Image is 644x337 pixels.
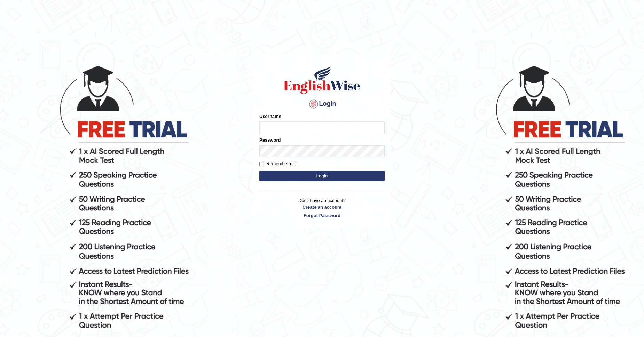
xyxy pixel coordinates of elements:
[282,64,362,95] img: Logo of English Wise sign in for intelligent practice with AI
[259,98,385,110] h4: Login
[259,197,385,219] p: Don't have an account?
[259,212,385,219] a: Forgot Password
[259,171,385,181] button: Login
[259,162,264,166] input: Remember me
[259,160,296,167] label: Remember me
[259,113,281,120] label: Username
[259,137,281,143] label: Password
[259,204,385,210] a: Create an account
